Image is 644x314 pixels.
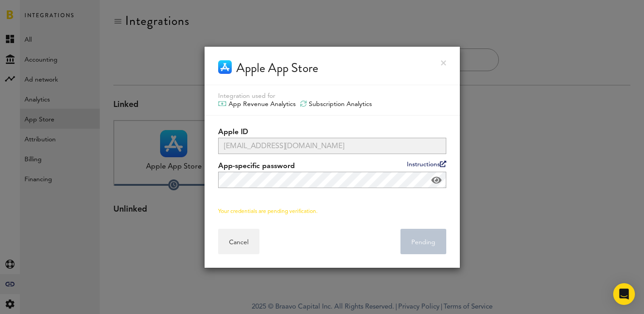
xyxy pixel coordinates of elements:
[218,60,232,74] img: Apple App Store
[407,161,446,168] a: Instructions
[19,6,52,14] span: Support
[613,283,635,305] div: Open Intercom Messenger
[400,229,446,254] button: Pending
[229,100,296,108] span: App Revenue Analytics
[431,176,442,185] span: Show password
[218,208,446,215] div: Your credentials are pending verification.
[236,60,318,76] div: Apple App Store
[218,92,446,100] div: Integration used for
[309,100,372,108] span: Subscription Analytics
[218,229,259,254] button: Cancel
[218,161,446,172] label: App-specific password
[218,127,446,138] label: Apple ID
